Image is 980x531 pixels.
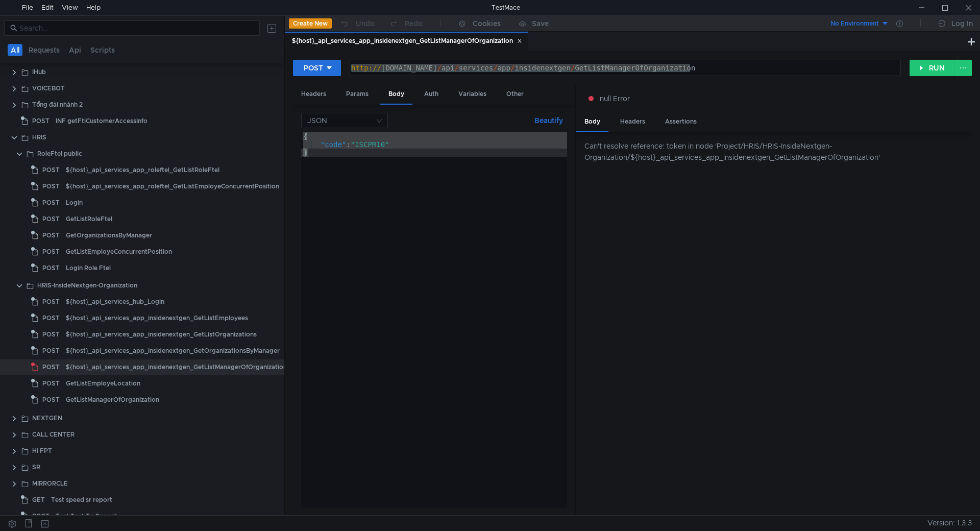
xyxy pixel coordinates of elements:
div: POST [304,62,323,74]
span: POST [42,310,60,326]
div: No Environment [830,19,879,29]
div: Save [532,20,549,27]
span: POST [42,392,60,407]
input: Search... [19,22,254,34]
button: Create New [289,18,332,29]
span: POST [42,195,60,210]
div: GetListEmployeLocation [66,376,140,391]
span: POST [42,376,60,391]
div: HRIS-InsideNextgen-Organization [37,278,137,293]
div: Auth [416,85,447,104]
div: NEXTGEN [32,411,62,426]
span: POST [32,113,50,129]
div: GetListRoleFtel [66,211,112,227]
div: VOICEBOT [32,81,65,96]
span: POST [42,162,60,178]
button: No Environment [818,15,889,32]
span: POST [42,343,60,358]
div: Log In [951,17,973,30]
div: Login [66,195,83,210]
span: POST [42,211,60,227]
div: RoleFtel public [37,146,82,161]
div: Test Text To Speech [56,509,118,524]
button: All [8,44,22,56]
div: Redo [405,17,423,30]
div: IHub [32,64,46,80]
button: Beautify [530,114,567,127]
div: Other [498,85,532,104]
div: INF getFtiCustomerAccessInfo [56,113,148,129]
button: RUN [910,60,955,76]
span: POST [42,359,60,375]
button: Requests [26,44,63,56]
span: Version: 1.3.3 [927,516,972,530]
div: ${host}_api_services_app_insidenextgen_GetOrganizationsByManager [66,343,280,358]
div: CALL CENTER [32,427,75,442]
div: Variables [450,85,495,104]
span: POST [42,260,60,276]
div: ${host}_api_services_hub_Login [66,294,164,309]
div: ${host}_api_services_app_insidenextgen_GetListManagerOfOrganization [66,359,287,375]
div: Tổng đài nhánh 2 [32,97,83,112]
div: Body [380,85,412,105]
button: Scripts [87,44,118,56]
div: GetOrganizationsByManager [66,228,152,243]
div: Login Role Ftel [66,260,111,276]
button: POST [293,60,341,76]
div: GetListEmployeConcurrentPosition [66,244,172,259]
div: GetListManagerOfOrganization [66,392,159,407]
div: Hi FPT [32,443,52,458]
div: Can't resolve reference: token in node 'Project/HRIS/HRIS-InsideNextgen-Organization/${host}_api_... [584,140,972,163]
span: GET [32,492,45,508]
div: Assertions [657,112,705,131]
div: ${host}_api_services_app_insidenextgen_GetListManagerOfOrganization [292,36,522,46]
span: POST [32,509,50,524]
div: Headers [293,85,334,104]
div: ${host}_api_services_app_roleftel_GetListRoleFtel [66,162,219,178]
div: ${host}_api_services_app_insidenextgen_GetListEmployees [66,310,248,326]
div: Cookies [473,17,501,30]
div: Test speed sr report [51,492,112,508]
div: HRIS [32,130,46,145]
div: MIRRORCLE [32,476,68,491]
span: POST [42,179,60,194]
div: Headers [612,112,653,131]
button: Undo [332,16,382,31]
div: ${host}_api_services_app_roleftel_GetListEmployeConcurrentPosition [66,179,279,194]
span: null Error [600,93,630,104]
div: SR [32,460,40,475]
span: POST [42,244,60,259]
div: Undo [356,17,375,30]
span: POST [42,327,60,342]
button: Api [66,44,84,56]
button: Redo [382,16,430,31]
span: POST [42,228,60,243]
div: Params [338,85,377,104]
div: Body [576,112,608,132]
div: ${host}_api_services_app_insidenextgen_GetListOrganizations [66,327,257,342]
span: POST [42,294,60,309]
